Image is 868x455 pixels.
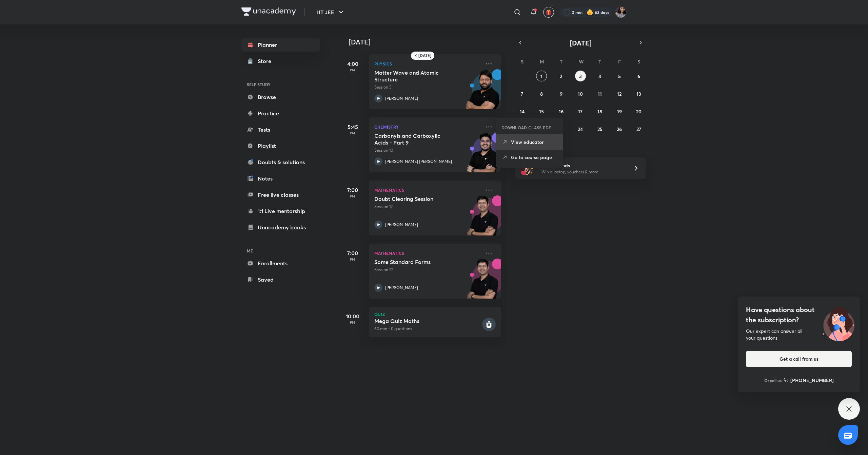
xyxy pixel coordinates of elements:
button: September 12, 2025 [614,88,625,99]
p: PM [339,131,366,135]
p: Or call us [764,377,782,383]
div: Our expert can answer all your questions [746,328,852,341]
img: ttu_illustration_new.svg [817,305,860,341]
h6: [DATE] [418,53,431,58]
abbr: September 10, 2025 [578,91,583,97]
a: Playlist [241,139,320,153]
h5: Carbonyls and Carboxylic Acids - Part 9 [374,132,459,146]
h5: 7:00 [339,186,366,194]
p: [PERSON_NAME] [385,95,418,101]
button: September 7, 2025 [517,88,528,99]
button: September 25, 2025 [594,124,605,134]
p: Go to course page [511,154,558,161]
button: September 16, 2025 [556,106,567,117]
div: Store [258,57,275,65]
p: PM [339,194,366,198]
h5: 4:00 [339,60,366,68]
p: [PERSON_NAME] [385,222,418,228]
h6: SELF STUDY [241,79,320,90]
button: September 19, 2025 [614,106,625,117]
button: September 4, 2025 [594,71,605,81]
abbr: September 25, 2025 [597,126,603,132]
p: PM [339,320,366,324]
img: avatar [546,9,552,15]
a: Company Logo [241,7,296,17]
a: [PHONE_NUMBER] [784,377,834,384]
abbr: September 4, 2025 [598,73,601,79]
abbr: September 7, 2025 [521,91,523,97]
button: September 18, 2025 [594,106,605,117]
p: Quiz [374,312,496,316]
h6: Refer friends [541,162,625,169]
p: [PERSON_NAME] [PERSON_NAME] [385,158,452,165]
a: Browse [241,90,320,104]
p: PM [339,257,366,261]
a: Store [241,54,320,68]
p: Mathematics [374,249,481,257]
h5: Mega Quiz Maths [374,318,481,324]
a: Free live classes [241,188,320,202]
abbr: September 9, 2025 [560,91,563,97]
abbr: September 5, 2025 [618,73,621,79]
a: Enrollments [241,257,320,270]
button: September 3, 2025 [575,71,586,81]
button: September 26, 2025 [614,124,625,134]
h5: 7:00 [339,249,366,257]
p: Session 10 [374,147,481,153]
abbr: September 27, 2025 [636,126,641,132]
abbr: September 14, 2025 [520,108,525,115]
p: View educator [511,138,558,146]
h4: [DATE] [349,38,508,46]
img: Rakhi Sharma [615,6,627,18]
button: September 14, 2025 [517,106,528,117]
button: September 9, 2025 [556,88,567,99]
abbr: September 8, 2025 [540,91,543,97]
span: [DATE] [570,38,592,48]
button: September 11, 2025 [594,88,605,99]
h6: DOWNLOAD CLASS PDF [501,125,551,131]
abbr: September 3, 2025 [579,73,582,79]
img: unacademy [464,195,501,242]
abbr: September 24, 2025 [578,126,583,132]
button: IIT JEE [313,5,349,19]
h5: Doubt Clearing Session [374,195,459,202]
img: unacademy [464,259,501,305]
abbr: Saturday [637,58,640,65]
h6: [PHONE_NUMBER] [790,377,834,384]
button: September 24, 2025 [575,124,586,134]
img: Company Logo [241,7,296,16]
button: September 15, 2025 [536,106,547,117]
abbr: September 11, 2025 [598,91,602,97]
button: September 20, 2025 [633,106,644,117]
button: September 27, 2025 [633,124,644,134]
a: Saved [241,273,320,286]
abbr: Thursday [598,58,601,65]
button: September 8, 2025 [536,88,547,99]
abbr: September 13, 2025 [636,91,641,97]
button: avatar [543,7,554,18]
button: September 10, 2025 [575,88,586,99]
abbr: Tuesday [560,58,563,65]
button: [DATE] [525,38,636,48]
abbr: Friday [618,58,621,65]
p: Chemistry [374,123,481,131]
p: Session 5 [374,84,481,90]
h5: 5:45 [339,123,366,131]
a: Tests [241,123,320,136]
p: Mathematics [374,186,481,194]
a: Practice [241,107,320,120]
a: Planner [241,38,320,52]
p: [PERSON_NAME] [385,285,418,291]
abbr: September 16, 2025 [559,108,564,115]
button: September 17, 2025 [575,106,586,117]
abbr: September 15, 2025 [539,108,544,115]
p: 60 min • 0 questions [374,326,481,332]
button: Get a call from us [746,351,852,367]
img: unacademy [464,132,501,179]
abbr: September 19, 2025 [617,108,622,115]
abbr: Wednesday [579,58,584,65]
h6: ME [241,245,320,257]
abbr: September 1, 2025 [540,73,542,79]
abbr: September 18, 2025 [597,108,602,115]
button: September 1, 2025 [536,71,547,81]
